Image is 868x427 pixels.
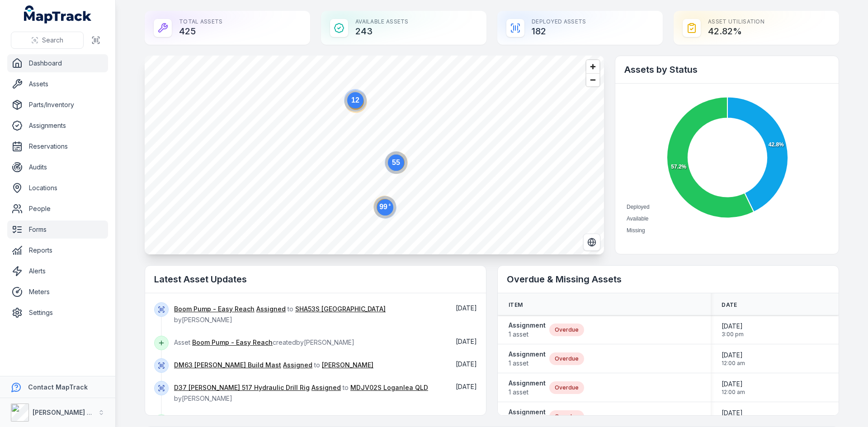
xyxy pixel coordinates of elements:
a: Boom Pump - Easy Reach [192,338,273,347]
span: Date [722,301,737,309]
button: Search [11,32,84,49]
button: Zoom out [586,73,599,86]
div: Overdue [549,410,584,423]
a: Boom Pump - Easy Reach [174,305,255,314]
a: Meters [7,283,108,301]
a: Reports [7,241,108,259]
strong: Assignment [509,321,546,330]
a: Settings [7,304,108,322]
span: Item [509,301,523,309]
a: DM63 [PERSON_NAME] Build Mast [174,361,281,370]
span: 12:00 am [722,389,745,396]
strong: Assignment [509,350,546,359]
span: [DATE] [722,408,745,418]
span: [DATE] [456,304,477,312]
time: 9/14/2025, 12:00:00 AM [722,380,745,396]
span: to by [PERSON_NAME] [174,305,386,324]
strong: [PERSON_NAME] Group [33,408,107,416]
div: Overdue [549,381,584,394]
a: Assignment1 asset [509,350,546,368]
h2: Assets by Status [624,63,830,76]
a: Audits [7,158,108,176]
span: 12:00 am [722,360,745,367]
a: Assignment1 asset [509,321,546,339]
span: [DATE] [456,338,477,345]
h2: Latest Asset Updates [154,273,477,286]
tspan: + [388,202,391,207]
a: Assigned [311,383,341,392]
text: 99 [379,202,391,211]
time: 10/10/2025, 10:07:58 AM [456,338,477,345]
span: [DATE] [456,360,477,368]
span: Search [42,36,63,45]
a: MapTrack [24,5,92,23]
span: Asset created by [PERSON_NAME] [174,338,354,346]
a: Dashboard [7,54,108,72]
a: Assignments [7,117,108,135]
a: Reservations [7,137,108,155]
span: 1 asset [509,359,546,368]
time: 10/8/2025, 8:57:44 AM [456,360,477,368]
span: Available [627,216,648,222]
text: 55 [392,159,400,166]
a: Assignment1 asset [509,379,546,397]
canvas: Map [145,56,604,254]
span: Deployed [627,204,650,210]
a: Locations [7,179,108,197]
span: [DATE] [456,383,477,390]
strong: Assignment [509,379,546,388]
div: Overdue [549,324,584,336]
span: 1 asset [509,388,546,397]
time: 7/31/2025, 12:00:00 AM [722,351,745,367]
time: 9/30/2025, 3:00:00 PM [722,322,744,338]
span: to by [PERSON_NAME] [174,384,428,402]
span: to [174,361,373,369]
time: 10/10/2025, 10:54:28 AM [456,304,477,312]
a: Assets [7,75,108,93]
a: Forms [7,221,108,239]
a: [PERSON_NAME] [322,361,373,370]
span: [DATE] [722,322,744,331]
a: Parts/Inventory [7,96,108,114]
a: MDJV02S Loganlea QLD [350,383,428,392]
span: Missing [627,227,645,234]
span: 1 asset [509,330,546,339]
h2: Overdue & Missing Assets [507,273,830,286]
a: Alerts [7,262,108,280]
button: Zoom in [586,60,599,73]
text: 12 [351,96,359,104]
button: Switch to Satellite View [583,234,600,251]
strong: Contact MapTrack [28,383,88,391]
span: 3:00 pm [722,331,744,338]
time: 10/7/2025, 8:40:17 AM [456,383,477,390]
a: D37 [PERSON_NAME] 517 Hydraulic Drill Rig [174,383,310,392]
a: Assigned [283,361,312,370]
strong: Assignment [509,408,546,417]
time: 9/13/2025, 12:00:00 AM [722,408,745,425]
span: [DATE] [722,380,745,389]
a: Assignment [509,408,546,426]
a: SHA53S [GEOGRAPHIC_DATA] [295,305,386,314]
div: Overdue [549,352,584,365]
span: [DATE] [722,351,745,360]
a: People [7,200,108,218]
a: Assigned [256,305,286,314]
